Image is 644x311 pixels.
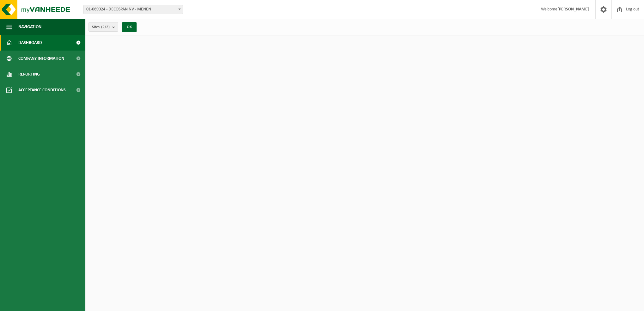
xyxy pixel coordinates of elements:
[3,297,106,311] iframe: chat widget
[18,82,66,98] span: Acceptance conditions
[92,22,110,32] span: Sites
[83,5,183,14] span: 01-069024 - DECOSPAN NV - MENEN
[18,51,64,66] span: Company information
[18,35,42,51] span: Dashboard
[18,66,40,82] span: Reporting
[89,22,118,32] button: Sites(2/2)
[18,19,41,35] span: Navigation
[122,22,137,32] button: OK
[101,25,110,29] count: (2/2)
[557,7,589,12] strong: [PERSON_NAME]
[84,5,183,14] span: 01-069024 - DECOSPAN NV - MENEN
